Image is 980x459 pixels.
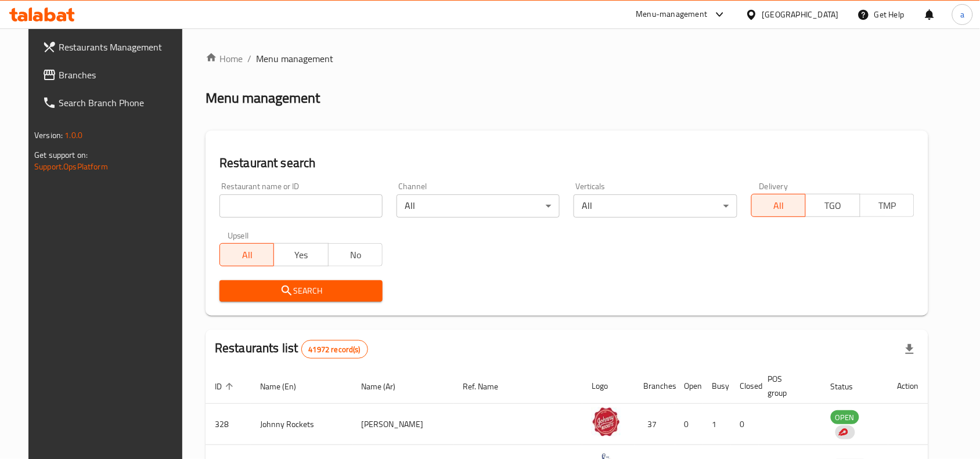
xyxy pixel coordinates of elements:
[810,197,855,214] span: TGO
[835,425,855,439] div: Indicates that the vendor menu management has been moved to DH Catalog service
[675,404,703,445] td: 0
[731,368,759,404] th: Closed
[756,197,801,214] span: All
[762,8,839,21] div: [GEOGRAPHIC_DATA]
[34,159,108,174] a: Support.OpsPlatform
[251,404,352,445] td: Johnny Rockets
[703,404,731,445] td: 1
[219,194,383,218] input: Search for restaurant name or ID..
[229,284,373,298] span: Search
[228,232,249,240] label: Upsell
[301,340,368,359] div: Total records count
[759,182,788,190] label: Delivery
[215,380,237,393] span: ID
[33,89,192,117] a: Search Branch Phone
[592,407,621,436] img: Johnny Rockets
[675,368,703,404] th: Open
[362,380,411,393] span: Name (Ar)
[260,380,311,393] span: Name (En)
[860,194,914,217] button: TMP
[219,280,383,302] button: Search
[256,52,333,66] span: Menu management
[219,154,914,172] h2: Restaurant search
[33,33,192,61] a: Restaurants Management
[635,404,675,445] td: 37
[206,89,320,107] h2: Menu management
[896,335,924,363] div: Export file
[219,243,274,266] button: All
[206,52,928,66] nav: breadcrumb
[397,194,560,218] div: All
[582,368,635,404] th: Logo
[34,147,88,162] span: Get support on:
[225,247,269,263] span: All
[215,339,368,359] h2: Restaurants list
[59,40,183,54] span: Restaurants Management
[33,61,192,89] a: Branches
[831,380,869,393] span: Status
[34,128,63,143] span: Version:
[247,52,251,66] li: /
[751,194,806,217] button: All
[333,247,378,263] span: No
[831,411,859,424] span: OPEN
[960,8,964,21] span: a
[731,404,759,445] td: 0
[352,404,453,445] td: [PERSON_NAME]
[328,243,383,266] button: No
[463,380,513,393] span: Ref. Name
[273,243,328,266] button: Yes
[703,368,731,404] th: Busy
[302,344,368,355] span: 41972 record(s)
[865,197,910,214] span: TMP
[64,128,82,143] span: 1.0.0
[805,194,860,217] button: TGO
[574,194,737,218] div: All
[636,8,708,21] div: Menu-management
[888,368,928,404] th: Action
[768,372,808,400] span: POS group
[206,52,243,66] a: Home
[838,427,848,438] img: delivery hero logo
[59,68,183,82] span: Branches
[59,96,183,110] span: Search Branch Phone
[635,368,675,404] th: Branches
[206,404,251,445] td: 328
[279,247,323,263] span: Yes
